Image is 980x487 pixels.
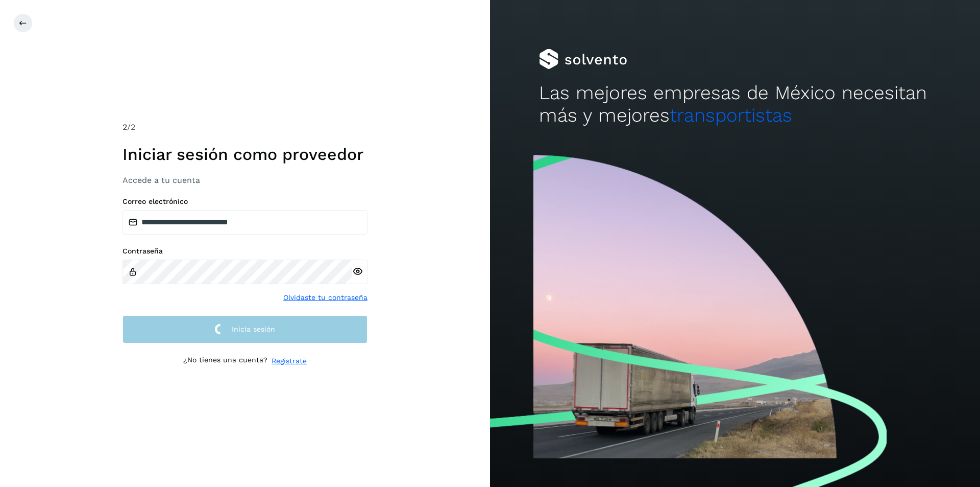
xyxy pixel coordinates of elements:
label: Correo electrónico [122,197,367,206]
span: Inicia sesión [232,326,275,333]
h3: Accede a tu cuenta [122,175,367,185]
span: transportistas [670,104,792,126]
a: Olvidaste tu contraseña [283,292,367,303]
h1: Iniciar sesión como proveedor [122,145,367,164]
h2: Las mejores empresas de México necesitan más y mejores [539,82,931,127]
a: Regístrate [272,356,307,366]
button: Inicia sesión [122,315,367,343]
label: Contraseña [122,247,367,256]
p: ¿No tienes una cuenta? [183,356,267,366]
div: /2 [122,121,367,133]
span: 2 [122,122,127,132]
